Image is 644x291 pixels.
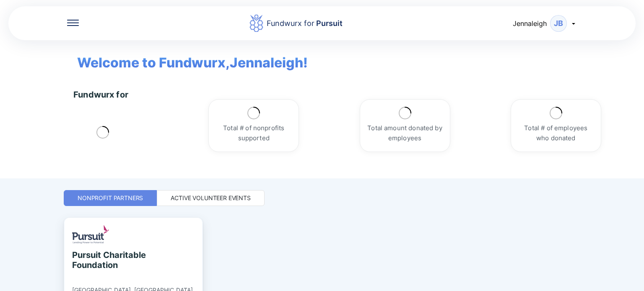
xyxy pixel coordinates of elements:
div: Pursuit Charitable Foundation [72,250,149,270]
div: Total # of nonprofits supported [216,123,292,143]
span: Welcome to Fundwurx, Jennaleigh ! [65,40,308,73]
div: Total # of employees who donated [518,123,594,143]
span: Jennaleigh [513,19,547,28]
span: Pursuit [314,19,343,28]
div: Total amount donated by employees [367,123,443,143]
div: Nonprofit Partners [78,194,143,202]
div: Fundwurx for [73,90,128,100]
div: Fundwurx for [267,18,343,29]
div: Active Volunteer Events [171,194,251,202]
div: JB [550,15,567,32]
